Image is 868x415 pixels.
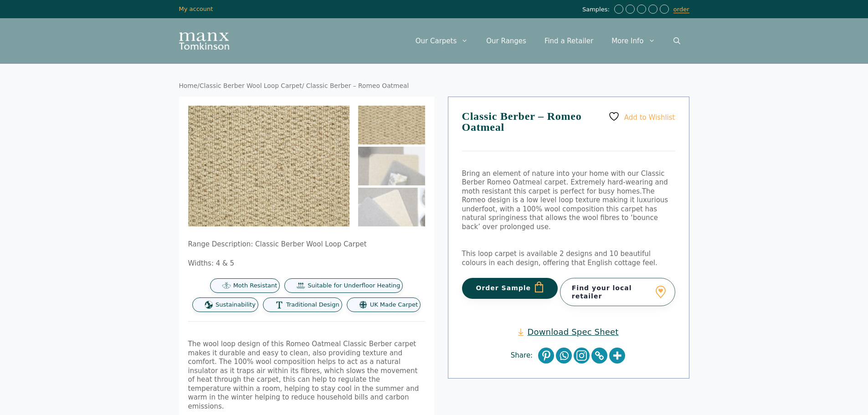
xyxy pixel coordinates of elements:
[286,301,339,309] span: Traditional Design
[462,187,668,231] span: The Romeo design is a low level loop texture making it luxurious underfoot, with a 100% wool comp...
[179,82,689,90] nav: Breadcrumb
[358,147,425,185] img: Classic Berber - Romeo Oatmeal - Image 2
[518,327,618,337] a: Download Spec Sheet
[664,27,689,55] a: Open Search Bar
[406,27,689,55] nav: Primary
[462,169,675,232] p: Bring an element of nature into your home with our Classic Berber Romeo Oatmeal carpet. Extremely...
[535,27,602,55] a: Find a Retailer
[538,348,554,364] a: Pinterest
[308,282,400,290] span: Suitable for Underfloor Heating
[188,240,425,249] p: Range Description: Classic Berber Wool Loop Carpet
[358,106,425,144] img: Classic Berber Oatmeal
[477,27,535,55] a: Our Ranges
[574,348,590,364] a: Instagram
[179,82,198,89] a: Home
[582,6,612,14] span: Samples:
[233,282,277,290] span: Moth Resistant
[179,5,213,12] a: My account
[462,250,675,267] p: This loop carpet is available 2 designs and 10 beautiful colours in each design, offering that En...
[560,278,675,306] a: Find your local retailer
[200,82,302,89] a: Classic Berber Wool Loop Carpet
[179,32,229,50] img: Manx Tomkinson
[216,301,256,309] span: Sustainability
[462,111,675,151] h1: Classic Berber – Romeo Oatmeal
[188,259,425,268] p: Widths: 4 & 5
[370,301,418,309] span: UK Made Carpet
[591,348,607,364] a: Copy Link
[673,6,689,13] a: order
[358,188,425,226] img: Classic Berber - Romeo Oatmeal - Image 3
[608,111,675,122] a: Add to Wishlist
[556,348,572,364] a: Whatsapp
[609,348,625,364] a: More
[602,27,664,55] a: More Info
[462,278,558,299] button: Order Sample
[406,27,478,55] a: Our Carpets
[624,113,675,121] span: Add to Wishlist
[188,340,419,410] span: The wool loop design of this Romeo Oatmeal Classic Berber carpet makes it durable and easy to cle...
[511,351,537,360] span: Share:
